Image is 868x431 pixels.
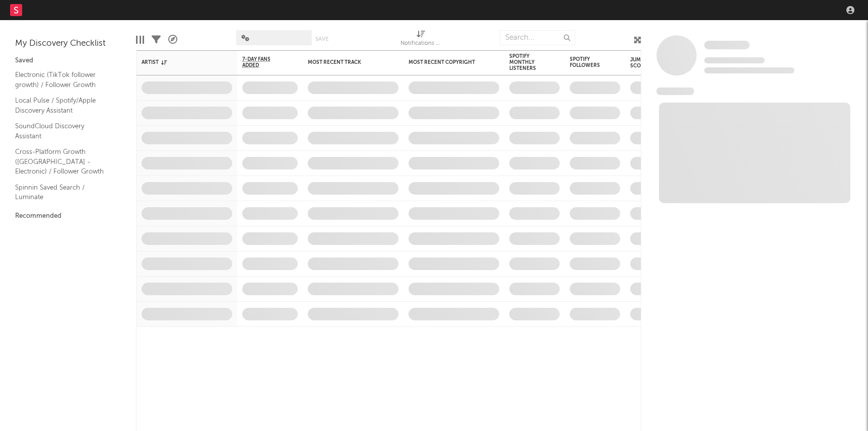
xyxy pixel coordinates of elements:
div: Recommended [15,210,121,222]
div: Artist [142,59,217,65]
div: Spotify Followers [570,56,605,68]
span: 0 fans last week [704,67,794,73]
span: 7-Day Fans Added [242,56,283,68]
a: Some Artist [704,40,750,50]
div: Filters [152,25,161,54]
span: Tracking Since: [DATE] [704,57,765,63]
input: Search... [500,30,575,45]
a: SoundCloud Discovery Assistant [15,121,111,141]
div: Notifications (Artist) [400,25,441,54]
span: Some Artist [704,41,750,49]
div: Edit Columns [136,25,144,54]
a: Local Pulse / Spotify/Apple Discovery Assistant [15,95,111,116]
a: Cross-Platform Growth ([GEOGRAPHIC_DATA] - Electronic) / Follower Growth [15,146,111,177]
div: Saved [15,55,121,67]
div: Jump Score [630,57,655,69]
button: Save [315,36,328,42]
a: Spinnin Saved Search / Luminate [15,182,111,203]
a: Electronic (TikTok follower growth) / Follower Growth [15,69,111,90]
div: My Discovery Checklist [15,38,121,50]
div: Spotify Monthly Listeners [509,53,545,71]
div: Most Recent Copyright [409,59,484,65]
div: Most Recent Track [308,59,383,65]
div: Notifications (Artist) [400,38,441,50]
span: News Feed [656,88,694,95]
div: A&R Pipeline [168,25,177,54]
